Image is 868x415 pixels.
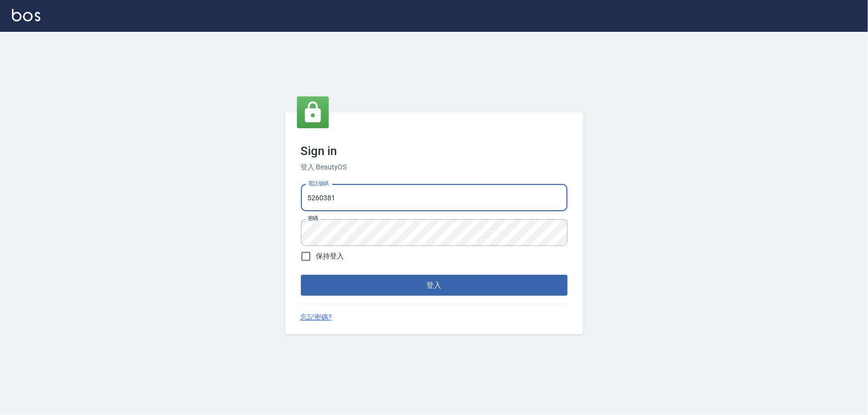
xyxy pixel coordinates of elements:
label: 電話號碼 [308,180,329,187]
span: 保持登入 [316,251,344,261]
h6: 登入 BeautyOS [301,162,568,172]
h3: Sign in [301,144,568,158]
img: Logo [12,9,40,21]
label: 密碼 [308,215,318,222]
button: 登入 [301,275,568,296]
a: 忘記密碼? [301,312,332,323]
